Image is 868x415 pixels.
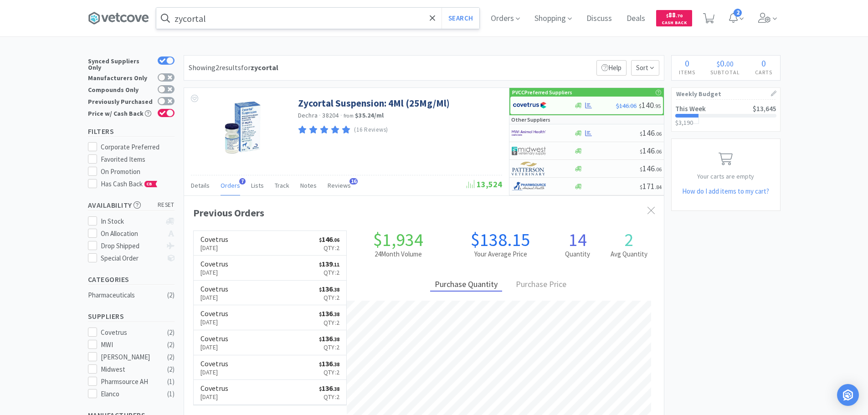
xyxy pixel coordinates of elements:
div: Special Order [101,253,161,264]
img: 7915dbd3f8974342a4dc3feb8efc1740_58.png [512,179,546,193]
p: Qty: 2 [319,267,339,277]
div: ( 1 ) [167,389,175,400]
h5: Availability [88,200,175,210]
strong: zycortal [251,63,278,72]
div: ( 2 ) [167,364,175,375]
h5: How do I add items to my cart? [672,186,780,197]
p: Other Suppliers [511,115,550,124]
div: On Allocation [101,228,161,239]
div: Favorited Items [101,154,175,165]
span: $ [640,184,642,190]
div: ( 2 ) [167,352,175,363]
h6: Covetrus [200,260,228,267]
h2: This Week [675,105,706,112]
h4: Items [672,68,703,77]
span: . 06 [655,130,662,137]
span: Orders [221,181,240,190]
span: . 70 [676,13,683,19]
span: . 38 [333,311,339,318]
div: Price w/ Cash Back [88,109,153,117]
a: This Week$13,645$3,190 [672,100,780,131]
span: Has Cash Back [101,179,158,188]
a: Dechra [298,111,318,119]
span: Track [275,181,289,190]
div: Previous Orders [193,205,655,221]
div: Showing 2 results [189,62,278,74]
span: . 11 [333,261,339,268]
h2: Quantity [552,249,603,260]
h4: Carts [748,68,780,77]
a: Covetrus[DATE]$136.38Qty:2 [194,305,347,330]
span: 136 [319,284,339,293]
div: ( 1 ) [167,376,175,387]
p: PVCC Preferred Suppliers [512,88,572,97]
h1: $138.15 [449,231,552,249]
span: $ [319,237,322,243]
a: Covetrus[DATE]$139.11Qty:2 [194,256,347,281]
h6: Covetrus [200,335,228,342]
div: MWI [101,339,157,350]
span: Notes [300,181,317,190]
span: 146 [640,163,662,174]
span: $ [666,13,668,19]
span: 136 [319,334,339,343]
span: reset [158,200,175,210]
p: [DATE] [200,292,228,302]
h6: Covetrus [200,310,228,317]
span: Sort [631,60,659,76]
h1: $1,934 [347,231,449,249]
span: 88 [666,10,683,19]
div: ( 2 ) [167,327,175,338]
div: [PERSON_NAME] [101,352,157,363]
span: 146 [640,145,662,156]
h5: Filters [88,126,175,137]
h2: 24 Month Volume [347,249,449,260]
div: Manufacturers Only [88,73,153,81]
span: $3,190 [675,118,693,127]
div: Elanco [101,389,157,400]
div: . [703,59,748,68]
h6: Covetrus [200,236,228,243]
a: Discuss [583,15,616,23]
span: · [319,111,321,119]
div: Purchase Quantity [430,278,502,292]
div: Purchase Price [511,278,571,292]
span: . 06 [655,166,662,173]
div: Pharmsource AH [101,376,157,387]
p: Qty: 2 [319,367,339,377]
div: Synced Suppliers Only [88,56,153,71]
img: 900713f25720428489ab326e7318ac40_160585.png [217,97,269,156]
div: Midwest [101,364,157,375]
span: $146.06 [616,102,637,110]
p: Qty: 2 [319,243,339,253]
span: 38204 [322,111,339,119]
div: Covetrus [101,327,157,338]
span: 139 [319,259,339,268]
span: $ [717,59,720,68]
span: from [344,113,354,119]
div: Compounds Only [88,85,153,93]
span: $ [319,287,322,293]
strong: $35.24 / ml [355,111,384,119]
span: . 38 [333,361,339,368]
span: . 84 [655,184,662,190]
p: Your carts are empty [672,171,780,181]
h6: Covetrus [200,384,228,392]
p: [DATE] [200,267,228,277]
p: [DATE] [200,367,228,377]
a: Covetrus[DATE]$146.06Qty:2 [194,231,347,256]
span: $13,645 [753,104,776,113]
span: $ [319,336,322,343]
span: $ [640,166,642,173]
span: $ [319,261,322,268]
span: 0 [685,57,689,69]
a: $88.70Cash Back [656,6,692,31]
p: Qty: 2 [319,318,339,328]
h6: Covetrus [200,360,228,367]
div: Pharmaceuticals [88,290,162,301]
a: Covetrus[DATE]$136.38Qty:2 [194,380,347,405]
img: 4dd14cff54a648ac9e977f0c5da9bc2e_5.png [512,144,546,158]
span: $ [639,102,642,109]
span: Reviews [328,181,351,190]
div: ( 2 ) [167,290,175,301]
